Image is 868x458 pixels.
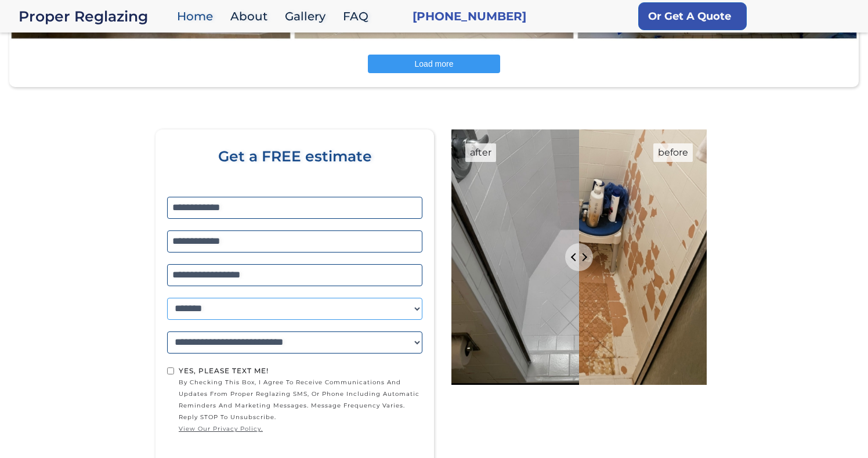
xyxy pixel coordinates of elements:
input: Yes, Please text me!by checking this box, I agree to receive communications and updates from Prop... [167,367,174,374]
div: Get a FREE estimate [167,148,422,197]
a: Proper Reglazing [19,8,171,24]
button: Load more posts [368,55,500,73]
span: by checking this box, I agree to receive communications and updates from Proper Reglazing SMS, or... [179,377,422,435]
a: view our privacy policy. [179,423,422,435]
a: About [225,4,279,29]
a: Or Get A Quote [638,2,747,30]
span: Load more [415,59,454,68]
a: Home [171,4,225,29]
div: Yes, Please text me! [179,365,422,377]
a: Gallery [279,4,337,29]
a: FAQ [337,4,380,29]
a: [PHONE_NUMBER] [413,8,526,24]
